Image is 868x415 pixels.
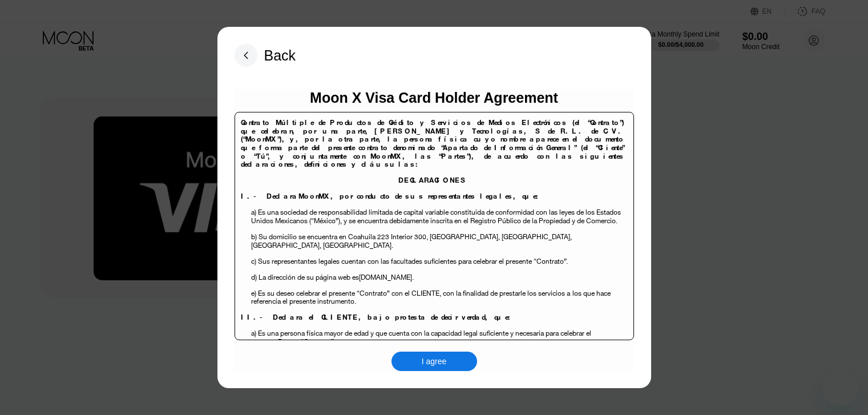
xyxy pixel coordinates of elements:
span: , las “Partes”), de acuerdo con las siguientes declaraciones, definiciones y cláusulas: [241,151,625,170]
span: ) Sus representantes legales cuentan con las facultades suficientes para celebrar el presente “Co... [255,256,568,266]
span: c [251,256,255,266]
div: I agree [391,352,477,371]
div: Back [264,47,296,64]
div: Back [235,44,296,67]
span: Coahuila 223 Interior 300, [GEOGRAPHIC_DATA], [GEOGRAPHIC_DATA] [348,232,570,241]
span: MoonMX [298,191,330,201]
span: s a [562,288,570,298]
span: [PERSON_NAME] y Tecnologías, S de R.L. de C.V. (“MoonMX”), [241,126,625,144]
span: d [251,272,255,282]
div: I agree [422,356,447,366]
span: a) Es una persona física mayor de edad y que cuenta con la capacidad legal suficiente y necesaria... [251,328,591,346]
span: I.- Declara [241,191,298,201]
span: , por conducto de sus representantes legales, que: [330,191,541,201]
span: a) Es una sociedad de responsabilidad limitada de capital variable constituida de conformidad con... [251,207,621,225]
span: los que hace referencia el presente instrumento. [251,288,611,307]
span: DECLARACIONES [398,175,467,185]
span: e [251,288,255,298]
span: Contrato Múltiple de Productos de Crédito y Servicios de Medios Electrónicos (el “Contrato”) que ... [241,118,624,136]
iframe: Button to launch messaging window [822,369,859,406]
span: [DOMAIN_NAME]. [359,272,414,282]
span: ) La dirección de su página web es [255,272,359,282]
span: ) Es su deseo celebrar el presente “Contrato” con el CLIENTE, con la finalidad de prestarle los s... [255,288,562,298]
div: Moon X Visa Card Holder Agreement [310,90,558,106]
span: MoonMX [370,151,402,161]
span: II.- Declara el CLIENTE, bajo protesta de decir verdad, que: [241,312,513,322]
span: , [GEOGRAPHIC_DATA], [GEOGRAPHIC_DATA]. [251,232,572,250]
span: b) Su domicilio se encuentra en [251,232,346,241]
span: y, por la otra parte, la persona física cuyo nombre aparece en el documento que forma parte del p... [241,134,625,160]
